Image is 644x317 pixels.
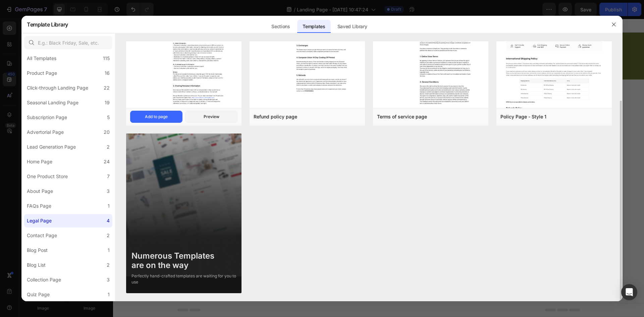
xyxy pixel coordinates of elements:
[27,217,52,225] div: Legal Page
[24,36,112,49] input: E.g.: Black Friday, Sale, etc.
[297,20,330,33] div: Templates
[105,99,110,107] div: 19
[27,128,64,136] div: Advertorial Page
[621,284,637,300] div: Open Intercom Messenger
[190,94,236,100] span: inspired by CRO experts
[107,172,110,180] div: 7
[27,290,50,299] div: Quiz Page
[107,261,110,269] div: 2
[245,94,281,100] span: from URL or image
[27,16,68,33] h2: Template Library
[27,158,52,166] div: Home Page
[27,54,56,62] div: All Templates
[27,113,67,121] div: Subscription Page
[104,128,110,136] div: 20
[107,231,110,240] div: 2
[108,246,110,254] div: 1
[27,172,68,180] div: One Product Store
[204,114,219,120] div: Preview
[130,111,182,123] button: Add to page
[246,86,281,93] div: Generate layout
[131,251,236,271] div: Numerous Templates are on the way
[108,202,110,210] div: 1
[107,276,110,284] div: 3
[27,246,48,254] div: Blog Post
[105,69,110,77] div: 16
[27,202,51,210] div: FAQs Page
[145,114,168,120] div: Add to page
[27,231,57,240] div: Contact Page
[27,143,76,151] div: Lead Generation Page
[27,276,61,284] div: Collection Page
[254,113,297,121] div: Refund policy page
[107,143,110,151] div: 2
[107,217,110,225] div: 4
[27,69,57,77] div: Product Page
[131,273,236,285] div: Perfectly hand-crafted templates are waiting for you to use
[266,20,295,33] div: Sections
[107,187,110,195] div: 3
[103,54,110,62] div: 115
[108,290,110,299] div: 1
[104,84,110,92] div: 22
[332,20,373,33] div: Saved Library
[185,111,237,123] button: Preview
[27,187,53,195] div: About Page
[377,113,427,121] div: Terms of service page
[27,99,78,107] div: Seasonal Landing Page
[107,113,110,121] div: 5
[250,70,281,77] span: Add section
[295,86,336,93] div: Add blank section
[500,113,546,121] div: Policy Page - Style 1
[27,261,46,269] div: Blog List
[104,158,110,166] div: 24
[290,94,340,100] span: then drag & drop elements
[27,84,88,92] div: Click-through Landing Page
[193,86,234,93] div: Choose templates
